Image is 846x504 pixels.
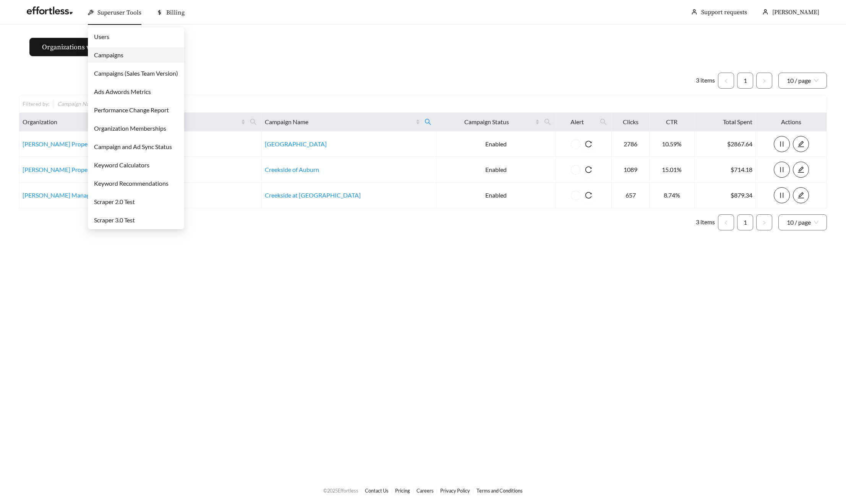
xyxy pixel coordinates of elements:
span: [PERSON_NAME] [772,8,819,16]
a: [PERSON_NAME] Property Management Company [23,166,158,173]
span: pause [774,141,789,147]
a: Campaigns [94,51,123,58]
li: Next Page [756,214,772,230]
th: CTR [650,113,695,131]
a: 1 [737,215,753,230]
span: Billing [166,9,185,16]
button: right [756,214,772,230]
span: 10 / page [787,215,818,230]
span: search [541,116,554,128]
span: pause [774,192,789,199]
span: reload [580,141,596,147]
a: [GEOGRAPHIC_DATA] [265,140,327,147]
button: edit [793,162,809,178]
span: reload [580,192,596,199]
td: Enabled [436,131,556,157]
button: left [718,214,734,230]
li: 1 [737,73,753,89]
li: 3 items [696,214,715,230]
li: Next Page [756,73,772,89]
li: Previous Page [718,214,734,230]
th: Actions [756,113,827,131]
a: Privacy Policy [440,488,470,494]
a: Users [94,33,109,40]
td: 15.01% [650,157,695,183]
a: Performance Change Report [94,106,169,113]
th: Clicks [612,113,650,131]
td: $714.18 [695,157,756,183]
a: Keyword Recommendations [94,180,169,187]
a: edit [793,166,809,173]
span: search [250,118,257,125]
button: reload [580,136,596,152]
span: Alert [559,117,596,126]
span: search [421,116,434,128]
a: Campaigns (Sales Team Version) [94,70,178,77]
span: search [597,116,610,128]
a: 1 [737,73,753,88]
td: 657 [612,183,650,208]
td: 1089 [612,157,650,183]
td: 8.74% [650,183,695,208]
th: Total Spent [695,113,756,131]
a: edit [793,140,809,147]
a: Organization Memberships [94,125,166,132]
li: 3 items [696,73,715,89]
button: pause [774,136,790,152]
span: pause [774,166,789,173]
a: [PERSON_NAME] Property Management [23,140,131,147]
button: reload [580,162,596,178]
div: Filtered by: [23,100,53,108]
a: Scraper 3.0 Test [94,216,135,224]
a: Pricing [395,488,410,494]
span: search [425,118,431,125]
span: left [724,79,728,83]
button: left [718,73,734,89]
a: edit [793,191,809,199]
span: 10 / page [787,73,818,88]
span: edit [793,141,809,147]
button: pause [774,162,790,178]
a: [PERSON_NAME] Management Partners [23,191,131,199]
a: Careers [417,488,434,494]
button: reload [580,187,596,203]
a: Creekside of Auburn [265,166,319,173]
div: Page Size [778,214,827,230]
span: Campaign Name : [57,100,97,107]
span: search [544,118,551,125]
a: Contact Us [365,488,389,494]
span: Organization [23,117,240,126]
button: edit [793,136,809,152]
a: Scraper 2.0 Test [94,198,135,205]
td: Enabled [436,157,556,183]
td: 2786 [612,131,650,157]
span: Campaign Name [265,117,414,126]
button: Organizations without campaigns [29,38,158,56]
span: © 2025 Effortless [323,488,358,494]
li: Previous Page [718,73,734,89]
span: search [247,116,260,128]
li: 1 [737,214,753,230]
span: Organizations without campaigns [42,42,145,52]
a: Keyword Calculators [94,161,149,169]
button: edit [793,187,809,203]
a: Campaign and Ad Sync Status [94,143,172,150]
span: right [762,79,767,83]
button: right [756,73,772,89]
td: Enabled [436,183,556,208]
a: Creekside at [GEOGRAPHIC_DATA] [265,191,361,199]
button: pause [774,187,790,203]
span: left [724,220,728,225]
span: search [600,118,607,125]
a: Support requests [701,8,747,16]
span: Superuser Tools [97,9,141,16]
a: Terms and Conditions [476,488,523,494]
div: Page Size [778,73,827,89]
span: right [762,220,767,225]
span: Campaign Status [439,117,533,126]
td: 10.59% [650,131,695,157]
span: reload [580,166,596,173]
a: Ads Adwords Metrics [94,88,151,95]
